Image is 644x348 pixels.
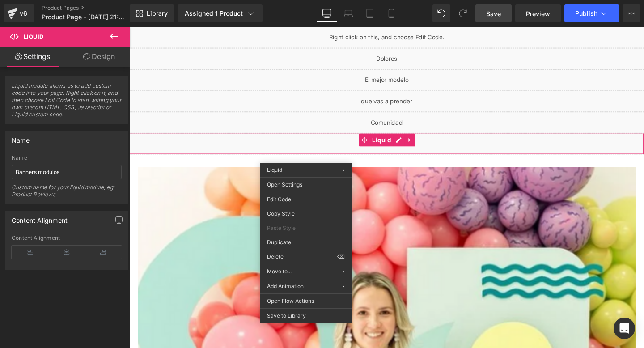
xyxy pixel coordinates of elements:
[267,253,337,261] span: Delete
[4,4,34,22] a: v6
[185,9,255,18] div: Assigned 1 Product
[267,181,345,189] span: Open Settings
[267,166,282,173] span: Liquid
[381,4,402,22] a: Mobile
[515,4,561,22] a: Preview
[267,195,345,204] span: Edit Code
[42,4,144,12] a: Product Pages
[267,282,342,290] span: Add Animation
[267,312,345,320] span: Save to Library
[564,4,619,22] button: Publish
[42,13,127,21] span: Product Page - [DATE] 21:55:28
[575,10,597,17] span: Publish
[267,238,345,246] span: Duplicate
[267,267,342,276] span: Move to...
[338,4,359,22] a: Laptop
[337,253,345,261] span: ⌫
[316,4,338,22] a: Desktop
[24,33,43,40] span: Liquid
[623,4,640,22] button: More
[12,132,30,144] div: Name
[147,9,168,17] span: Library
[12,155,122,161] div: Name
[267,224,345,232] span: Paste Style
[12,212,68,224] div: Content Alignment
[267,210,345,218] span: Copy Style
[130,4,174,22] a: New Library
[267,297,345,305] span: Open Flow Actions
[432,4,450,22] button: Undo
[12,235,122,241] div: Content Alignment
[12,184,122,204] div: Custom name for your liquid module, eg: Product Reviews
[526,9,550,18] span: Preview
[359,4,381,22] a: Tablet
[253,112,278,126] span: Liquid
[454,4,472,22] button: Redo
[614,318,635,339] div: Open Intercom Messenger
[289,112,301,126] a: Expand / Collapse
[486,9,501,18] span: Save
[18,8,29,19] div: v6
[67,47,131,67] a: Design
[12,82,122,124] span: Liquid module allows us to add custom code into your page. Right click on it, and then choose Edi...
